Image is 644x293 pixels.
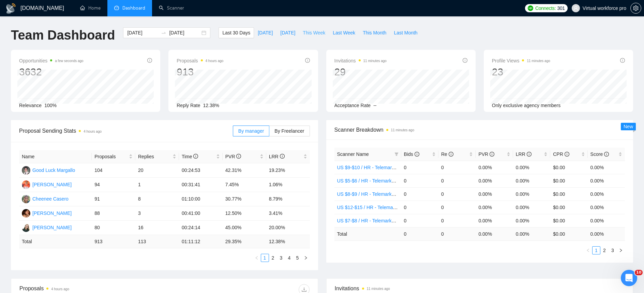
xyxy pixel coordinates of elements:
img: YB [22,223,30,232]
a: YB[PERSON_NAME] [22,224,72,230]
td: 0 [438,227,476,240]
td: 0.00% [588,161,625,174]
div: Cheenee Casero [32,195,69,203]
time: 4 hours ago [84,130,102,133]
a: 1 [261,254,269,262]
td: 0.00% [513,174,550,187]
td: 1 [135,178,179,192]
span: Score [590,151,609,157]
span: info-circle [193,154,198,159]
td: 0 [438,214,476,227]
span: LRR [516,151,531,157]
th: Name [19,150,92,163]
span: info-circle [604,152,609,157]
a: US $8-$9 / HR - Telemarketing [337,191,402,197]
th: Replies [135,150,179,163]
button: Last 30 Days [219,27,254,38]
span: download [299,287,309,292]
span: PVR [225,154,241,159]
span: Proposals [177,57,223,65]
img: logo [5,3,16,14]
span: Replies [138,153,171,160]
td: 0.00% [476,187,513,201]
td: 1.06% [266,178,310,192]
td: $0.00 [550,187,587,201]
time: 4 hours ago [206,59,224,63]
td: 01:11:12 [179,235,223,248]
span: Re [441,151,453,157]
button: right [617,246,625,254]
a: US $7-$8 / HR - Telemarketing [337,218,402,223]
td: 3 [135,206,179,221]
span: info-circle [490,152,494,157]
a: 4 [286,254,293,262]
span: info-circle [236,154,241,159]
span: Proposals [94,153,128,160]
td: 0 [401,214,438,227]
span: This Week [303,29,325,36]
button: This Week [299,27,329,38]
td: Total [19,235,92,248]
span: CPR [553,151,569,157]
input: Start date [127,29,158,36]
div: 913 [177,65,223,78]
span: LRR [269,154,285,159]
span: Scanner Breakdown [334,126,625,134]
span: Reply Rate [177,103,200,108]
button: [DATE] [254,27,276,38]
td: 20.00% [266,221,310,235]
span: info-circle [620,58,625,63]
span: Profile Views [492,57,550,65]
a: US $9-$10 / HR - Telemarketing [337,165,405,170]
button: left [253,254,261,262]
span: user [573,6,578,11]
time: 11 minutes ago [363,59,387,63]
td: 3.41% [266,206,310,221]
td: 8 [135,192,179,206]
td: 0.00% [588,201,625,214]
span: New [624,124,633,129]
button: right [302,254,310,262]
span: filter [393,149,400,159]
td: 12.38 % [266,235,310,248]
td: 0 [401,174,438,187]
a: US $5-$6 / HR - Telemarketing [337,178,402,184]
span: to [161,30,166,35]
span: dashboard [114,5,119,10]
span: info-circle [527,152,531,157]
img: GL [22,166,30,175]
button: This Month [359,27,390,38]
td: 0.00% [588,214,625,227]
td: 7.45% [223,178,266,192]
span: info-circle [449,152,453,157]
li: 3 [609,246,617,254]
td: 0.00% [476,174,513,187]
div: 23 [492,65,550,78]
td: 0.00 % [476,227,513,240]
td: 01:10:00 [179,192,223,206]
td: 0 [438,174,476,187]
td: 0.00 % [513,227,550,240]
time: 4 hours ago [51,287,69,291]
td: $0.00 [550,214,587,227]
li: 5 [294,254,302,262]
button: setting [630,3,641,14]
td: 00:24:53 [179,163,223,178]
td: 0.00% [476,214,513,227]
a: searchScanner [159,5,184,11]
td: 0 [401,227,438,240]
td: 12.50% [223,206,266,221]
time: 11 minutes ago [367,287,390,291]
a: US $12-$15 / HR - Telemarketing [337,205,407,210]
a: DE[PERSON_NAME] [22,181,72,187]
span: Proposal Sending Stats [19,127,233,135]
span: Relevance [19,103,42,108]
span: Only exclusive agency members [492,103,561,108]
span: By Freelancer [274,128,304,134]
a: 3 [609,247,616,254]
div: 3632 [19,65,84,78]
th: Proposals [92,150,135,163]
td: 0.00% [476,201,513,214]
a: CCCheenee Casero [22,196,69,201]
td: 16 [135,221,179,235]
